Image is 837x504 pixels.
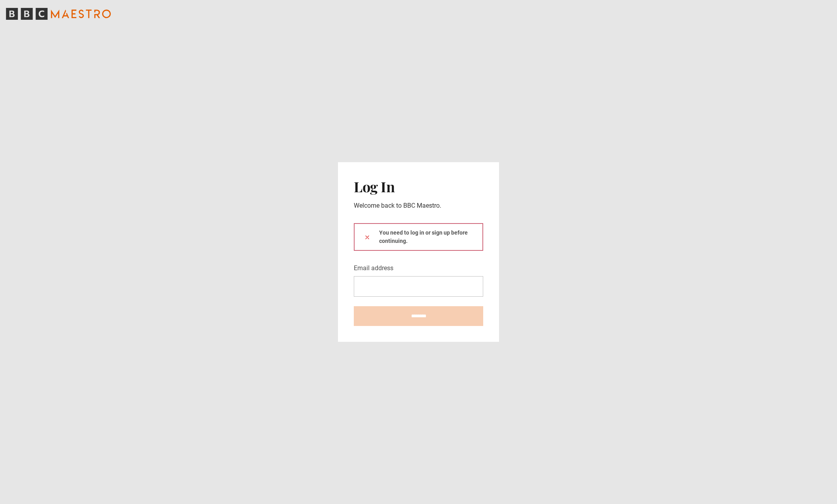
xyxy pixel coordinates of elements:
h2: Log In [354,178,483,195]
div: You need to log in or sign up before continuing. [354,223,483,251]
svg: BBC Maestro [6,8,111,20]
label: Email address [354,263,393,273]
p: Welcome back to BBC Maestro. [354,201,483,210]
